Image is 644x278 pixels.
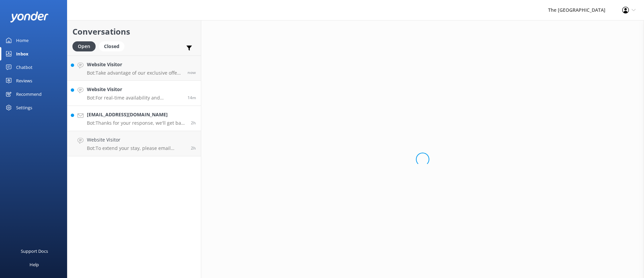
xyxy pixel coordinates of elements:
[87,111,186,118] h4: [EMAIL_ADDRESS][DOMAIN_NAME]
[67,81,201,106] a: Website VisitorBot:For real-time availability and accommodation bookings, please visit [URL][DOMA...
[16,74,32,87] div: Reviews
[21,244,48,258] div: Support Docs
[16,87,42,101] div: Recommend
[30,258,39,271] div: Help
[87,145,186,151] p: Bot: To extend your stay, please email [EMAIL_ADDRESS][DOMAIN_NAME] for assistance.
[99,41,124,51] div: Closed
[10,11,49,23] img: yonder-white-logo.png
[67,55,201,81] a: Website VisitorBot:Take advantage of our exclusive offers by booking our Best Rate Guaranteed dir...
[87,95,182,101] p: Bot: For real-time availability and accommodation bookings, please visit [URL][DOMAIN_NAME]. If y...
[187,70,196,75] span: Oct 08 2025 08:17pm (UTC -10:00) Pacific/Honolulu
[67,131,201,156] a: Website VisitorBot:To extend your stay, please email [EMAIL_ADDRESS][DOMAIN_NAME] for assistance.2h
[87,70,182,76] p: Bot: Take advantage of our exclusive offers by booking our Best Rate Guaranteed directly with the...
[67,106,201,131] a: [EMAIL_ADDRESS][DOMAIN_NAME]Bot:Thanks for your response, we'll get back to you as soon as we can...
[87,61,182,68] h4: Website Visitor
[87,120,186,126] p: Bot: Thanks for your response, we'll get back to you as soon as we can during opening hours.
[16,101,32,114] div: Settings
[191,145,196,151] span: Oct 08 2025 05:36pm (UTC -10:00) Pacific/Honolulu
[72,42,99,50] a: Open
[16,34,29,47] div: Home
[99,42,128,50] a: Closed
[72,25,196,38] h2: Conversations
[87,136,186,144] h4: Website Visitor
[72,41,96,51] div: Open
[191,120,196,126] span: Oct 08 2025 05:36pm (UTC -10:00) Pacific/Honolulu
[16,61,33,74] div: Chatbot
[187,95,196,101] span: Oct 08 2025 08:02pm (UTC -10:00) Pacific/Honolulu
[87,86,182,93] h4: Website Visitor
[16,47,29,61] div: Inbox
